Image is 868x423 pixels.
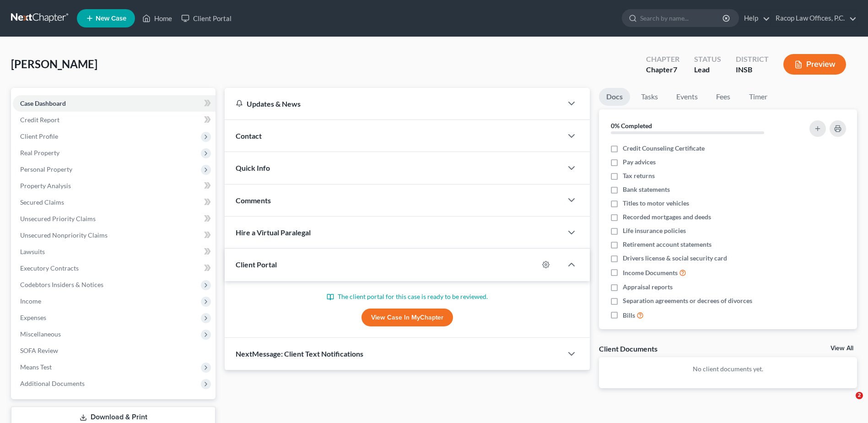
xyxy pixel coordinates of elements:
[771,10,857,27] a: Racop Law Offices, P.C.
[830,345,853,352] a: View All
[20,380,85,387] span: Additional Documents
[623,144,705,153] span: Credit Counseling Certificate
[20,99,66,107] span: Case Dashboard
[623,240,712,249] span: Retirement account statements
[20,116,59,124] span: Credit Report
[20,248,45,255] span: Lawsuits
[20,297,41,305] span: Income
[634,88,665,106] a: Tasks
[20,281,103,288] span: Codebtors Insiders & Notices
[623,157,656,167] span: Pay advices
[11,57,97,70] span: [PERSON_NAME]
[646,54,679,65] div: Chapter
[236,99,551,108] div: Updates & News
[736,54,769,65] div: District
[623,268,678,277] span: Income Documents
[694,54,721,65] div: Status
[20,363,52,371] span: Means Test
[20,215,96,222] span: Unsecured Priority Claims
[20,149,59,157] span: Real Property
[236,260,277,269] span: Client Portal
[739,10,770,27] a: Help
[13,244,216,260] a: Lawsuits
[13,112,216,128] a: Credit Report
[13,342,216,359] a: SOFA Review
[673,65,677,74] span: 7
[236,292,579,301] p: The client portal for this case is ready to be reviewed.
[709,88,738,106] a: Fees
[13,194,216,211] a: Secured Claims
[599,88,630,106] a: Docs
[13,95,216,112] a: Case Dashboard
[623,282,673,292] span: Appraisal reports
[611,122,652,130] strong: 0% Completed
[599,344,658,353] div: Client Documents
[20,314,46,321] span: Expenses
[20,264,79,272] span: Executory Contracts
[13,260,216,277] a: Executory Contracts
[742,88,775,106] a: Timer
[20,182,71,190] span: Property Analysis
[623,185,670,194] span: Bank statements
[236,349,363,358] span: NextMessage: Client Text Notifications
[138,10,177,27] a: Home
[856,392,863,399] span: 2
[13,178,216,194] a: Property Analysis
[669,88,705,106] a: Events
[623,199,689,208] span: Titles to motor vehicles
[20,347,58,354] span: SOFA Review
[623,311,635,320] span: Bills
[177,10,236,27] a: Client Portal
[736,65,769,75] div: INSB
[623,296,752,305] span: Separation agreements or decrees of divorces
[20,231,108,239] span: Unsecured Nonpriority Claims
[236,131,262,140] span: Contact
[606,364,850,374] p: No client documents yet.
[623,226,686,235] span: Life insurance policies
[20,198,64,206] span: Secured Claims
[96,15,126,22] span: New Case
[236,196,271,205] span: Comments
[623,171,655,180] span: Tax returns
[20,165,72,173] span: Personal Property
[236,228,311,237] span: Hire a Virtual Paralegal
[783,54,846,75] button: Preview
[20,132,58,140] span: Client Profile
[13,211,216,227] a: Unsecured Priority Claims
[236,163,270,172] span: Quick Info
[361,309,453,327] a: View Case in MyChapter
[837,392,859,414] iframe: Intercom live chat
[623,254,727,263] span: Drivers license & social security card
[694,65,721,75] div: Lead
[640,10,724,27] input: Search by name...
[646,65,679,75] div: Chapter
[13,227,216,244] a: Unsecured Nonpriority Claims
[623,212,711,222] span: Recorded mortgages and deeds
[20,330,61,338] span: Miscellaneous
